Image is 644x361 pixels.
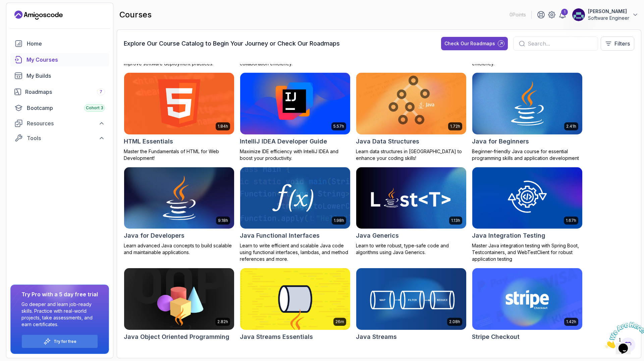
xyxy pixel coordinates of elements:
[449,319,460,324] p: 2.08h
[124,167,234,229] img: Java for Developers card
[86,105,103,111] span: Cohort 3
[10,69,109,82] a: builds
[21,335,98,348] button: Try for free
[27,104,105,112] div: Bootcamp
[472,148,583,162] p: Beginner-friendly Java course for essential programming skills and application development
[10,117,109,129] button: Resources
[240,231,320,240] h2: Java Functional Interfaces
[124,167,234,256] a: Java for Developers card9.18hJava for DevelopersLearn advanced Java concepts to build scalable an...
[26,56,105,64] div: My Courses
[218,218,228,223] p: 9.18h
[472,137,529,146] h2: Java for Beginners
[124,72,234,162] a: HTML Essentials card1.84hHTML EssentialsMaster the Fundamentals of HTML for Web Development!
[240,137,327,146] h2: IntelliJ IDEA Developer Guide
[10,132,109,144] button: Tools
[441,37,508,50] button: Check Our Roadmaps
[601,37,634,51] button: Filters
[602,319,644,351] iframe: chat widget
[472,268,583,357] a: Stripe Checkout card1.42hStripe CheckoutAccept payments from your customers with Stripe Checkout.
[124,332,229,342] h2: Java Object Oriented Programming
[124,242,234,256] p: Learn advanced Java concepts to build scalable and maintainable applications.
[356,231,399,240] h2: Java Generics
[572,8,585,21] img: user profile image
[572,8,639,21] button: user profile image[PERSON_NAME]Software Engineer
[10,101,109,115] a: bootcamp
[240,167,351,263] a: Java Functional Interfaces card1.98hJava Functional InterfacesLearn to write efficient and scalab...
[124,137,173,146] h2: HTML Essentials
[356,332,397,342] h2: Java Streams
[356,72,467,162] a: Java Data Structures card1.72hJava Data StructuresLearn data structures in [GEOGRAPHIC_DATA] to e...
[27,40,105,48] div: Home
[119,9,152,20] h2: courses
[333,124,344,129] p: 5.57h
[10,37,109,50] a: home
[588,8,629,15] p: [PERSON_NAME]
[21,301,98,328] p: Go deeper and learn job-ready skills. Practice with real-world projects, take assessments, and ea...
[240,73,350,134] img: IntelliJ IDEA Developer Guide card
[356,73,466,134] img: Java Data Structures card
[472,268,582,330] img: Stripe Checkout card
[217,319,228,324] p: 2.82h
[356,137,419,146] h2: Java Data Structures
[444,40,495,47] div: Check Our Roadmaps
[614,40,630,48] p: Filters
[3,3,5,8] span: 1
[356,268,466,330] img: Java Streams card
[472,332,520,342] h2: Stripe Checkout
[124,231,184,240] h2: Java for Developers
[10,85,109,99] a: roadmaps
[54,339,76,344] a: Try for free
[356,242,467,256] p: Learn to write robust, type-safe code and algorithms using Java Generics.
[472,242,583,262] p: Master Java integration testing with Spring Boot, Testcontainers, and WebTestClient for robust ap...
[566,124,576,129] p: 2.41h
[240,332,313,342] h2: Java Streams Essentials
[100,89,102,95] span: 7
[27,119,105,127] div: Resources
[27,134,105,142] div: Tools
[356,167,466,229] img: Java Generics card
[25,88,105,96] div: Roadmaps
[451,218,460,223] p: 1.13h
[240,242,351,262] p: Learn to write efficient and scalable Java code using functional interfaces, lambdas, and method ...
[558,11,567,19] a: 1
[472,72,583,162] a: Java for Beginners card2.41hJava for BeginnersBeginner-friendly Java course for essential program...
[240,72,351,162] a: IntelliJ IDEA Developer Guide card5.57hIntelliJ IDEA Developer GuideMaximize IDE efficiency with ...
[14,10,63,20] a: Landing page
[124,268,234,330] img: Java Object Oriented Programming card
[124,73,234,134] img: HTML Essentials card
[10,53,109,66] a: courses
[528,40,592,48] input: Search...
[334,218,344,223] p: 1.98h
[124,39,340,48] h3: Explore Our Course Catalog to Begin Your Journey or Check Our Roadmaps
[26,72,105,80] div: My Builds
[240,268,350,330] img: Java Streams Essentials card
[588,15,629,21] p: Software Engineer
[472,231,545,240] h2: Java Integration Testing
[335,319,344,324] p: 26m
[472,167,583,263] a: Java Integration Testing card1.67hJava Integration TestingMaster Java integration testing with Sp...
[356,167,467,256] a: Java Generics card1.13hJava GenericsLearn to write robust, type-safe code and algorithms using Ja...
[509,11,526,18] p: 0 Points
[356,148,467,162] p: Learn data structures in [GEOGRAPHIC_DATA] to enhance your coding skills!
[566,319,576,324] p: 1.42h
[561,9,568,15] div: 1
[356,268,467,350] a: Java Streams card2.08hJava StreamsMaster Data Processing with Java Streams
[472,167,582,229] img: Java Integration Testing card
[240,148,351,162] p: Maximize IDE efficiency with IntelliJ IDEA and boost your productivity.
[240,268,351,357] a: Java Streams Essentials card26mJava Streams EssentialsLearn how to use Java Streams to process co...
[218,124,228,129] p: 1.84h
[124,148,234,162] p: Master the Fundamentals of HTML for Web Development!
[472,73,582,134] img: Java for Beginners card
[566,218,576,223] p: 1.67h
[3,3,44,29] img: Chat attention grabber
[240,167,350,229] img: Java Functional Interfaces card
[450,124,460,129] p: 1.72h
